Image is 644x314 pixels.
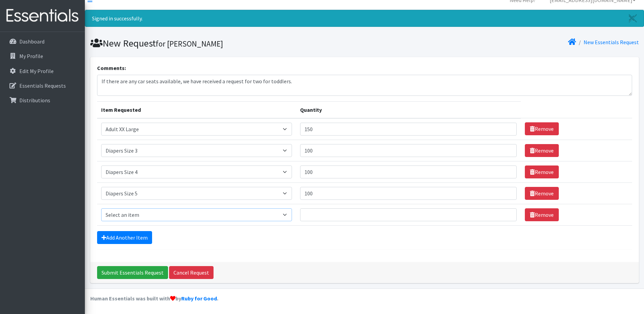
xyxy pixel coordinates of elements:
th: Quantity [296,101,521,118]
a: Edit My Profile [3,64,82,78]
small: for [PERSON_NAME] [156,39,223,49]
a: Distributions [3,93,82,107]
div: Signed in successfully. [85,10,644,27]
strong: Human Essentials was built with by . [90,295,218,302]
input: Submit Essentials Request [97,266,168,279]
a: Remove [525,144,559,157]
a: Add Another Item [97,231,152,244]
a: Ruby for Good [181,295,217,302]
p: Edit My Profile [19,68,54,74]
th: Item Requested [97,101,296,118]
label: Comments: [97,64,126,72]
p: Distributions [19,97,50,104]
a: Cancel Request [169,266,214,279]
a: My Profile [3,49,82,63]
a: Remove [525,122,559,135]
a: Remove [525,187,559,200]
p: Essentials Requests [19,82,66,89]
a: Essentials Requests [3,79,82,92]
a: Close [622,10,644,27]
h1: New Request [90,37,362,49]
a: Remove [525,208,559,221]
a: Dashboard [3,35,82,48]
img: HumanEssentials [3,4,82,27]
p: My Profile [19,53,43,59]
a: New Essentials Request [584,39,639,46]
p: Dashboard [19,38,44,45]
a: Remove [525,165,559,178]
